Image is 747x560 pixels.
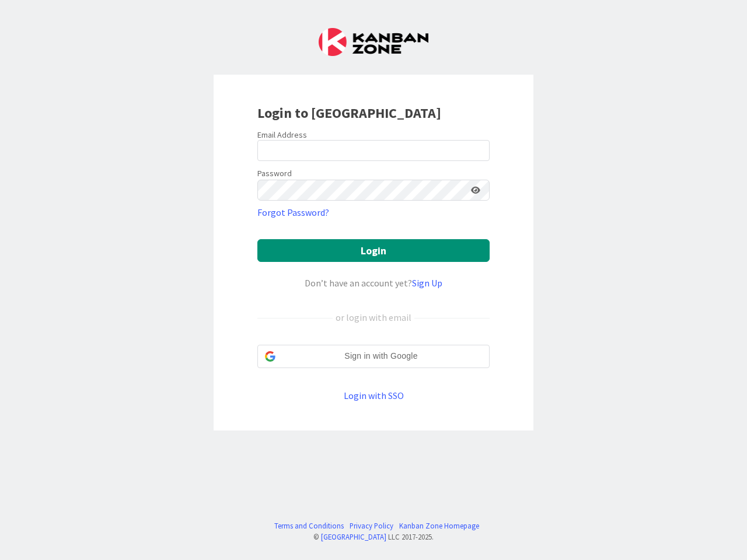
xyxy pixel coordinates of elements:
a: Login with SSO [344,390,404,401]
a: Privacy Policy [350,520,393,531]
a: Terms and Conditions [274,520,344,531]
label: Password [257,167,292,180]
div: © LLC 2017- 2025 . [268,531,479,542]
b: Login to [GEOGRAPHIC_DATA] [257,104,441,122]
button: Login [257,239,490,262]
label: Email Address [257,129,307,140]
a: Sign Up [412,277,442,289]
a: [GEOGRAPHIC_DATA] [321,532,386,541]
div: Don’t have an account yet? [257,276,490,290]
span: Sign in with Google [280,350,482,362]
a: Kanban Zone Homepage [399,520,479,531]
img: Kanban Zone [319,28,428,56]
div: or login with email [333,310,414,324]
div: Sign in with Google [257,345,490,368]
a: Forgot Password? [257,205,329,219]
